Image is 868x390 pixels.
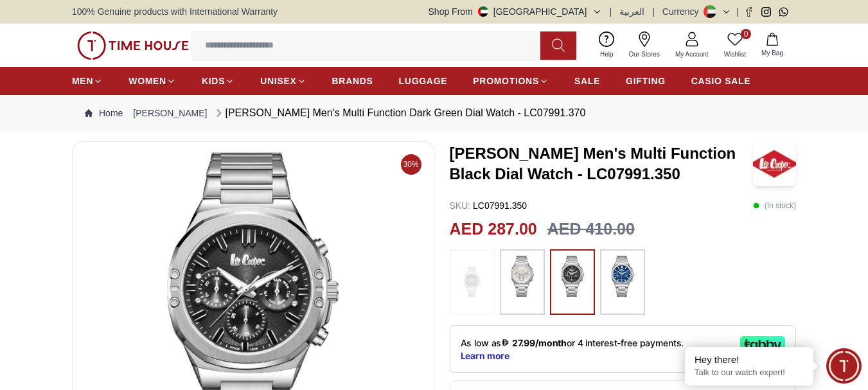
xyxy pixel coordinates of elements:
span: 0 [741,29,751,39]
img: United Arab Emirates [478,6,488,17]
span: BRANDS [332,75,373,87]
a: SALE [574,69,600,93]
button: Shop From[GEOGRAPHIC_DATA] [429,5,602,18]
a: UNISEX [260,69,306,93]
span: | [652,5,655,18]
a: Facebook [744,7,754,17]
img: ... [77,31,189,60]
span: Our Stores [624,49,665,59]
a: Our Stores [621,29,668,62]
span: SKU : [450,200,471,211]
img: ... [607,256,639,297]
span: 100% Genuine products with International Warranty [72,5,278,18]
a: BRANDS [332,69,373,93]
span: Help [595,49,619,59]
span: GIFTING [626,75,666,87]
div: Hey there! [695,353,804,366]
h3: AED 410.00 [547,217,635,242]
button: My Bag [754,30,791,60]
h3: [PERSON_NAME] Men's Multi Function Black Dial Watch - LC07991.350 [450,143,754,184]
p: LC07991.350 [450,199,527,212]
span: MEN [72,75,93,87]
div: [PERSON_NAME] Men's Multi Function Dark Green Dial Watch - LC07991.370 [213,105,586,121]
a: KIDS [202,69,235,93]
a: 0Wishlist [716,29,754,62]
p: Talk to our watch expert! [695,368,804,378]
a: [PERSON_NAME] [133,107,207,120]
a: Help [592,29,621,62]
a: Home [85,107,123,120]
div: Chat Widget [826,348,862,384]
span: | [736,5,739,18]
span: PROMOTIONS [473,75,539,87]
span: My Account [670,49,714,59]
span: | [610,5,612,18]
span: LUGGAGE [399,75,448,87]
p: ( In stock ) [753,199,796,212]
span: 30% [401,154,421,175]
span: My Bag [756,48,788,58]
img: ... [556,256,589,297]
a: Whatsapp [779,7,788,17]
span: CASIO SALE [691,75,751,87]
span: SALE [574,75,600,87]
span: KIDS [202,75,225,87]
a: Instagram [761,7,771,17]
div: Currency [662,5,704,18]
a: GIFTING [626,69,666,93]
button: العربية [619,5,644,18]
span: UNISEX [260,75,296,87]
a: PROMOTIONS [473,69,549,93]
img: ... [506,256,538,297]
a: CASIO SALE [691,69,751,93]
a: WOMEN [128,69,176,93]
a: LUGGAGE [399,69,448,93]
span: WOMEN [128,75,166,87]
img: LEE COOPER Men's Multi Function Black Dial Watch - LC07991.350 [753,141,796,186]
a: MEN [72,69,103,93]
h2: AED 287.00 [450,217,537,242]
img: ... [456,256,488,308]
span: Wishlist [719,49,751,59]
nav: Breadcrumb [72,95,796,131]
